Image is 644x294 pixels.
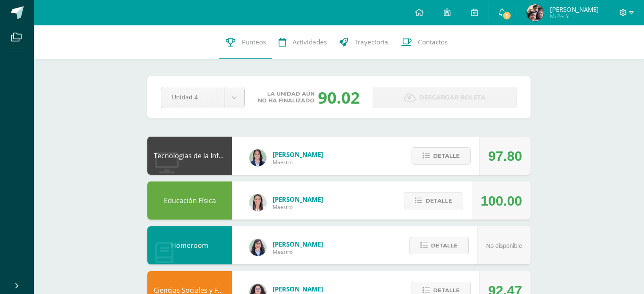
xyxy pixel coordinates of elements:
[242,38,266,47] span: Punteos
[409,237,469,254] button: Detalle
[273,240,323,248] span: [PERSON_NAME]
[433,148,460,164] span: Detalle
[172,87,213,107] span: Unidad 4
[147,137,232,175] div: Tecnologías de la Información y Comunicación: Computación
[395,25,454,59] a: Contactos
[488,137,522,175] div: 97.80
[426,193,452,209] span: Detalle
[273,285,323,293] span: [PERSON_NAME]
[272,25,333,59] a: Actividades
[333,25,395,59] a: Trayectoria
[431,238,458,253] span: Detalle
[249,149,266,166] img: 7489ccb779e23ff9f2c3e89c21f82ed0.png
[273,195,323,203] span: [PERSON_NAME]
[219,25,272,59] a: Punteos
[502,11,511,20] span: 3
[412,147,471,165] button: Detalle
[550,13,599,20] span: Mi Perfil
[147,181,232,220] div: Educación Física
[354,38,388,47] span: Trayectoria
[273,203,323,211] span: Maestro
[419,87,486,108] span: Descargar boleta
[527,4,544,21] img: 2888544038d106339d2fbd494f6dd41f.png
[404,192,463,209] button: Detalle
[550,5,599,14] span: [PERSON_NAME]
[273,159,323,166] span: Maestro
[481,182,522,220] div: 100.00
[293,38,327,47] span: Actividades
[161,87,244,108] a: Unidad 4
[249,239,266,256] img: 01c6c64f30021d4204c203f22eb207bb.png
[273,150,323,159] span: [PERSON_NAME]
[318,86,360,108] div: 90.02
[147,226,232,264] div: Homeroom
[418,38,448,47] span: Contactos
[486,242,522,249] span: No disponible
[273,248,323,256] span: Maestro
[258,91,315,104] span: La unidad aún no ha finalizado
[249,194,266,211] img: 68dbb99899dc55733cac1a14d9d2f825.png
